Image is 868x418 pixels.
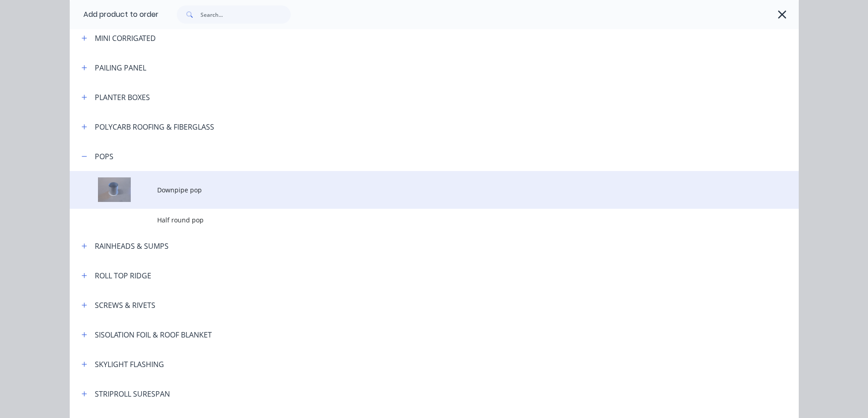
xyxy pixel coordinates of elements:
div: PLANTER BOXES [95,92,150,103]
div: POLYCARB ROOFING & FIBERGLASS [95,121,214,132]
div: RAINHEADS & SUMPS [95,241,169,252]
span: Half round pop [157,215,670,225]
span: Downpipe pop [157,185,670,195]
input: Search... [200,5,291,24]
div: POPS [95,151,113,162]
div: MINI CORRIGATED [95,33,156,44]
div: ROLL TOP RIDGE [95,270,151,281]
div: PAILING PANEL [95,62,146,73]
div: SISOLATION FOIL & ROOF BLANKET [95,329,212,340]
div: SKYLIGHT FLASHING [95,359,164,370]
div: SCREWS & RIVETS [95,300,155,311]
div: STRIPROLL SURESPAN [95,388,170,399]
